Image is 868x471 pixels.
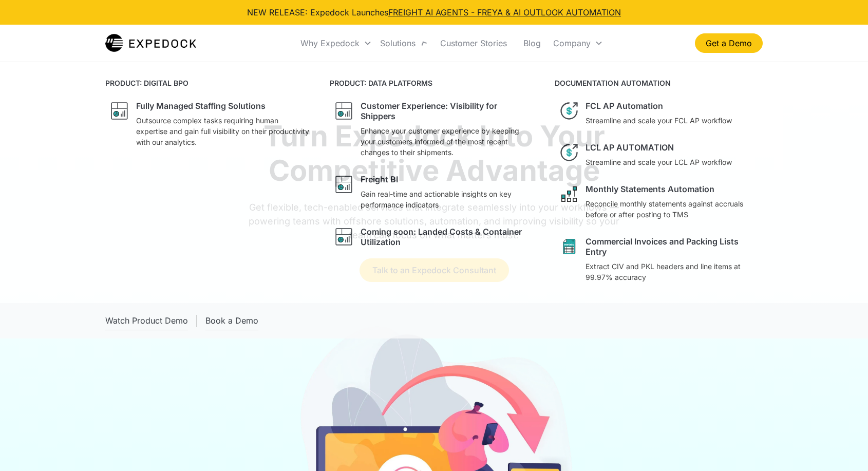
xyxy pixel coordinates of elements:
[334,101,354,121] img: graph icon
[300,38,360,48] div: Why Expedock
[549,26,607,61] div: Company
[559,236,579,257] img: sheet icon
[105,33,196,53] a: home
[586,184,714,194] div: Monthly Statements Automation
[586,115,732,126] p: Streamline and scale your FCL AP workflow
[136,101,266,111] div: Fully Managed Staffing Solutions
[586,157,732,167] p: Streamline and scale your LCL AP workflow
[361,101,534,121] div: Customer Experience: Visibility for Shippers
[330,222,538,251] a: graph iconComing soon: Landed Costs & Container Utilization
[205,311,258,330] a: Book a Demo
[247,6,621,18] div: NEW RELEASE: Expedock Launches
[205,315,258,326] div: Book a Demo
[105,311,188,330] a: open lightbox
[695,33,763,53] a: Get a Demo
[136,115,309,147] p: Outsource complex tasks requiring human expertise and gain full visibility on their productivity ...
[380,38,416,48] div: Solutions
[361,227,534,247] div: Coming soon: Landed Costs & Container Utilization
[586,142,674,153] div: LCL AP AUTOMATION
[361,125,534,158] p: Enhance your customer experience by keeping your customers informed of the most recent changes to...
[330,97,538,162] a: graph iconCustomer Experience: Visibility for ShippersEnhance your customer experience by keeping...
[361,174,398,184] div: Freight BI
[432,26,515,61] a: Customer Stories
[361,189,534,210] p: Gain real-time and actionable insights on key performance indicators
[330,170,538,214] a: graph iconFreight BIGain real-time and actionable insights on key performance indicators
[388,7,621,17] a: FREIGHT AI AGENTS - FREYA & AI OUTLOOK AUTOMATION
[559,142,579,163] img: dollar icon
[559,184,579,204] img: network like icon
[553,38,591,48] div: Company
[105,78,313,88] h4: PRODUCT: DIGITAL BPO
[559,101,579,121] img: dollar icon
[586,101,663,111] div: FCL AP Automation
[334,227,354,247] img: graph icon
[296,26,376,61] div: Why Expedock
[105,315,188,326] div: Watch Product Demo
[555,138,763,172] a: dollar iconLCL AP AUTOMATIONStreamline and scale your LCL AP workflow
[515,26,549,61] a: Blog
[105,97,313,152] a: graph iconFully Managed Staffing SolutionsOutsource complex tasks requiring human expertise and g...
[376,26,432,61] div: Solutions
[586,236,759,257] div: Commercial Invoices and Packing Lists Entry
[555,78,763,88] h4: DOCUMENTATION AUTOMATION
[586,261,759,282] p: Extract CIV and PKL headers and line items at 99.97% accuracy
[586,198,759,220] p: Reconcile monthly statements against accruals before or after posting to TMS
[555,97,763,130] a: dollar iconFCL AP AutomationStreamline and scale your FCL AP workflow
[330,78,538,88] h4: PRODUCT: DATA PLATFORMS
[334,174,354,195] img: graph icon
[555,180,763,224] a: network like iconMonthly Statements AutomationReconcile monthly statements against accruals befor...
[555,232,763,287] a: sheet iconCommercial Invoices and Packing Lists EntryExtract CIV and PKL headers and line items a...
[105,33,196,53] img: Expedock Logo
[109,101,130,121] img: graph icon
